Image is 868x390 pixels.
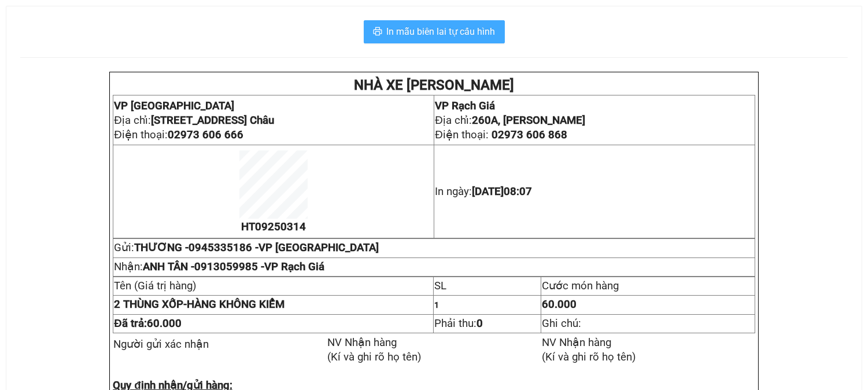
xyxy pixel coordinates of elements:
[435,114,585,127] span: Địa chỉ:
[194,260,324,273] span: 0913059985 -
[542,336,611,349] span: NV Nhận hàng
[114,260,324,273] span: Nhận:
[134,241,379,254] span: THƯƠNG -
[327,351,422,363] span: (Kí và ghi rõ họ tên)
[241,220,306,233] span: HT09250314
[114,128,243,141] span: Điện thoại:
[114,298,285,311] strong: HÀNG KHÔNG KIỂM
[373,27,382,38] span: printer
[258,241,379,254] span: VP [GEOGRAPHIC_DATA]
[114,114,274,127] span: Địa chỉ:
[114,298,183,311] span: 2 THÙNG XỐP
[189,241,379,254] span: 0945335186 -
[542,351,636,363] span: (Kí và ghi rõ họ tên)
[387,24,496,39] span: In mẫu biên lai tự cấu hình
[435,128,567,141] span: Điện thoại:
[114,241,379,254] span: Gửi:
[434,300,439,310] span: 1
[327,336,397,349] span: NV Nhận hàng
[477,317,483,330] strong: 0
[143,260,324,273] span: ANH TÂN -
[542,317,581,330] span: Ghi chú:
[113,338,209,351] span: Người gửi xác nhận
[354,77,514,93] strong: NHÀ XE [PERSON_NAME]
[492,128,567,141] span: 02973 606 868
[435,100,495,112] span: VP Rạch Giá
[147,317,182,330] span: 60.000
[435,185,532,198] span: In ngày:
[114,317,181,330] span: Đã trả:
[151,114,274,127] strong: [STREET_ADDRESS] Châu
[504,185,532,198] span: 08:07
[364,20,505,43] button: printerIn mẫu biên lai tự cấu hình
[114,100,234,112] span: VP [GEOGRAPHIC_DATA]
[542,298,577,311] span: 60.000
[168,128,243,141] span: 02973 606 666
[434,279,446,292] span: SL
[434,317,483,330] span: Phải thu:
[472,114,585,127] strong: 260A, [PERSON_NAME]
[114,298,187,311] span: -
[264,260,324,273] span: VP Rạch Giá
[114,279,197,292] span: Tên (Giá trị hàng)
[472,185,532,198] span: [DATE]
[542,279,619,292] span: Cước món hàng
